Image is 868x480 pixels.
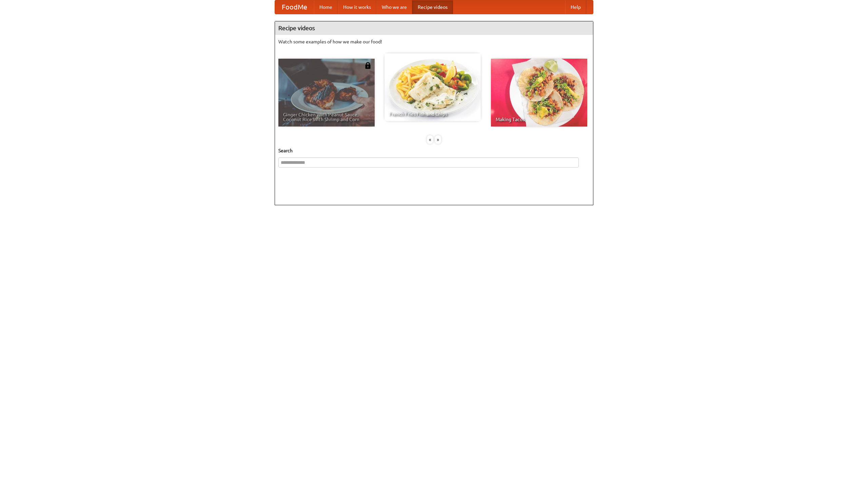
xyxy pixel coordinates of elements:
span: French Fries Fish and Chips [389,112,476,116]
a: Recipe videos [412,0,453,14]
a: How it works [338,0,376,14]
h5: Search [278,147,590,154]
span: Making Tacos [496,117,583,122]
a: FoodMe [275,0,314,14]
a: Making Tacos [491,59,587,127]
h4: Recipe videos [275,21,593,35]
a: Help [565,0,586,14]
a: Who we are [376,0,412,14]
a: French Fries Fish and Chips [384,53,481,121]
img: 483408.png [364,62,371,69]
div: « [427,135,433,144]
div: » [435,135,441,144]
a: Home [314,0,338,14]
p: Watch some examples of how we make our food! [278,38,590,45]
